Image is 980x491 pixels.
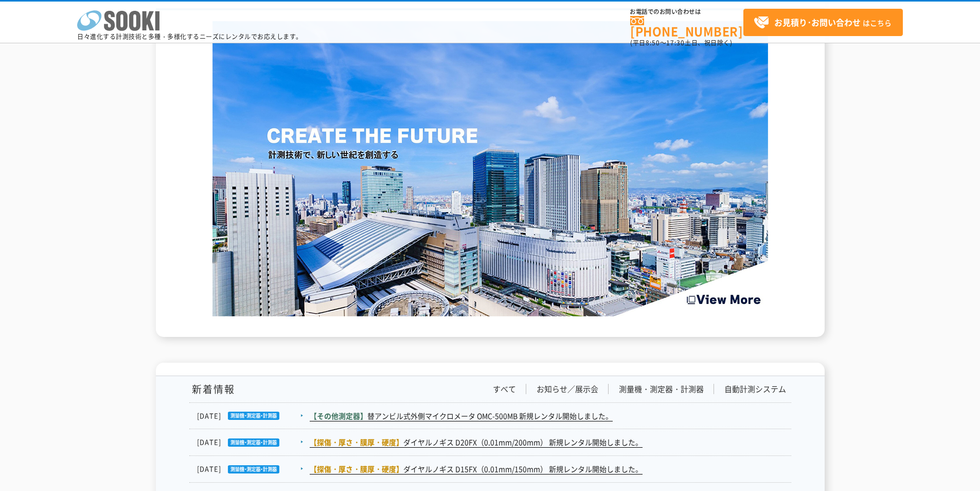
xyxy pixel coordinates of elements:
img: 測量機・測定器・計測器 [221,438,279,447]
a: お見積り･お問い合わせはこちら [743,9,903,36]
a: 【探傷・厚さ・膜厚・硬度】ダイヤルノギス D15FX（0.01mm/150mm） 新規レンタル開始しました。 [310,464,643,475]
h1: 新着情報 [189,384,235,395]
span: 17:30 [666,38,685,47]
dt: [DATE] [197,437,309,448]
img: 測量機・測定器・計測器 [221,465,279,473]
span: 【探傷・厚さ・膜厚・硬度】 [310,464,403,474]
span: お電話でのお問い合わせは [630,9,743,15]
a: 自動計測システム [724,384,786,395]
a: お知らせ／展示会 [537,384,598,395]
a: すべて [493,384,516,395]
span: 8:50 [646,38,660,47]
dt: [DATE] [197,411,309,421]
img: 測量機・測定器・計測器 [221,412,279,420]
strong: お見積り･お問い合わせ [774,16,861,28]
a: 【探傷・厚さ・膜厚・硬度】ダイヤルノギス D20FX（0.01mm/200mm） 新規レンタル開始しました。 [310,437,643,448]
span: 【探傷・厚さ・膜厚・硬度】 [310,437,403,447]
dt: [DATE] [197,464,309,475]
a: 【その他測定器】替アンビル式外側マイクロメータ OMC-500MB 新規レンタル開始しました。 [310,411,613,421]
img: Create the Future [212,21,768,316]
span: はこちら [754,15,892,30]
a: [PHONE_NUMBER] [630,16,743,37]
p: 日々進化する計測技術と多種・多様化するニーズにレンタルでお応えします。 [77,33,302,40]
span: (平日 ～ 土日、祝日除く) [630,38,732,47]
a: 測量機・測定器・計測器 [619,384,704,395]
a: Create the Future [212,306,768,315]
span: 【その他測定器】 [310,411,367,421]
